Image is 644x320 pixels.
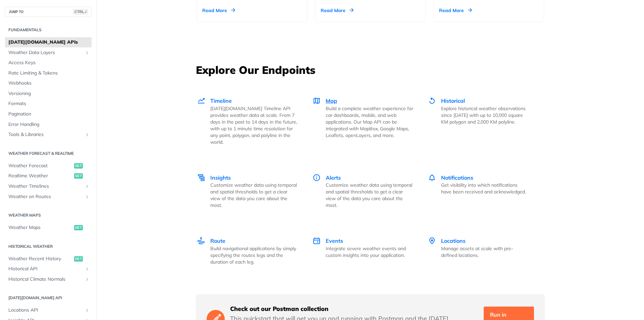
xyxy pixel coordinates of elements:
span: get [74,225,83,230]
img: Map [313,97,321,105]
span: Notifications [441,174,473,181]
p: Customize weather data using temporal and spatial thresholds to get a clear view of the data you ... [210,182,298,209]
a: Historical Historical Explore historical weather observations since [DATE] with up to 10,000 squa... [421,83,536,159]
span: Historical API [8,266,83,272]
button: Show subpages for Historical Climate Normals [85,277,90,282]
img: Notifications [428,174,436,182]
span: Access Keys [8,59,90,66]
a: Realtime Weatherget [5,171,92,181]
a: Pagination [5,109,92,119]
span: Locations [441,237,466,244]
button: Show subpages for Weather Data Layers [85,50,90,55]
button: Show subpages for Historical API [85,266,90,272]
a: Weather on RoutesShow subpages for Weather on Routes [5,192,92,202]
span: CTRL-/ [73,9,88,14]
a: Weather TimelinesShow subpages for Weather Timelines [5,181,92,191]
span: Weather Maps [8,224,72,231]
span: Realtime Weather [8,173,72,179]
a: Weather Recent Historyget [5,254,92,264]
p: Build a complete weather experience for car dashboards, mobile, and web applications. Our Map API... [326,105,413,139]
img: Route [197,237,205,245]
p: Get visibility into which notifications have been received and acknowledged. [441,182,529,195]
a: Map Map Build a complete weather experience for car dashboards, mobile, and web applications. Our... [305,83,421,159]
div: Read More [321,7,354,14]
button: Show subpages for Weather Timelines [85,184,90,189]
h2: Weather Maps [5,212,92,218]
img: Insights [197,174,205,182]
span: Weather Timelines [8,183,83,190]
span: Locations API [8,307,83,314]
a: Webhooks [5,78,92,88]
h2: Historical Weather [5,243,92,249]
a: Weather Forecastget [5,161,92,171]
h2: Fundamentals [5,27,92,33]
a: Timeline Timeline [DATE][DOMAIN_NAME] Timeline API provides weather data at scale. From 7 days in... [197,83,305,159]
span: Insights [210,174,231,181]
h3: Explore Our Endpoints [196,62,545,77]
img: Locations [428,237,436,245]
h2: Weather Forecast & realtime [5,150,92,156]
a: Access Keys [5,58,92,68]
p: Customize weather data using temporal and spatial thresholds to get a clear view of the data you ... [326,182,413,209]
div: Read More [439,7,472,14]
span: Rate Limiting & Tokens [8,70,90,77]
a: Formats [5,99,92,109]
span: get [74,163,83,169]
span: Weather on Routes [8,193,83,200]
span: Webhooks [8,80,90,87]
span: Historical Climate Normals [8,276,83,283]
span: Alerts [326,174,341,181]
h5: Check out our Postman collection [230,305,478,313]
a: Versioning [5,89,92,99]
span: Pagination [8,111,90,118]
button: Show subpages for Tools & Libraries [85,132,90,137]
p: Manage assets at scale with pre-defined locations. [441,245,529,259]
span: Weather Forecast [8,163,72,169]
a: Events Events Integrate severe weather events and custom insights into your application. [305,223,421,279]
h2: [DATE][DOMAIN_NAME] API [5,295,92,301]
span: Weather Data Layers [8,49,83,56]
a: Tools & LibrariesShow subpages for Tools & Libraries [5,130,92,140]
a: Locations APIShow subpages for Locations API [5,305,92,315]
button: Show subpages for Locations API [85,308,90,313]
p: [DATE][DOMAIN_NAME] Timeline API provides weather data at scale. From 7 days in the past to 14 da... [210,105,298,145]
a: Historical APIShow subpages for Historical API [5,264,92,274]
p: Explore historical weather observations since [DATE] with up to 10,000 square KM polygon and 2,00... [441,105,529,125]
span: Versioning [8,90,90,97]
img: Alerts [313,174,321,182]
a: Weather Data LayersShow subpages for Weather Data Layers [5,48,92,58]
p: Integrate severe weather events and custom insights into your application. [326,245,413,259]
span: [DATE][DOMAIN_NAME] APIs [8,39,90,46]
img: Events [313,237,321,245]
img: Historical [428,97,436,105]
span: Formats [8,100,90,107]
a: Alerts Alerts Customize weather data using temporal and spatial thresholds to get a clear view of... [305,159,421,223]
a: Locations Locations Manage assets at scale with pre-defined locations. [421,223,536,279]
div: Read More [202,7,235,14]
span: Map [326,97,337,104]
span: Weather Recent History [8,256,72,262]
a: Rate Limiting & Tokens [5,68,92,78]
span: Events [326,237,343,244]
span: Tools & Libraries [8,131,83,138]
button: Show subpages for Weather on Routes [85,194,90,199]
a: Weather Mapsget [5,223,92,233]
span: get [74,173,83,179]
a: Insights Insights Customize weather data using temporal and spatial thresholds to get a clear vie... [197,159,305,223]
span: Error Handling [8,121,90,128]
p: Build navigational applications by simply specifying the routes legs and the duration of each leg. [210,245,298,265]
a: [DATE][DOMAIN_NAME] APIs [5,37,92,47]
a: Route Route Build navigational applications by simply specifying the routes legs and the duration... [197,223,305,279]
a: Historical Climate NormalsShow subpages for Historical Climate Normals [5,274,92,284]
button: JUMP TOCTRL-/ [5,7,92,17]
span: Historical [441,97,465,104]
span: get [74,256,83,262]
span: Timeline [210,97,232,104]
a: Error Handling [5,120,92,130]
span: Route [210,237,225,244]
a: Notifications Notifications Get visibility into which notifications have been received and acknow... [421,159,536,223]
img: Timeline [197,97,205,105]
